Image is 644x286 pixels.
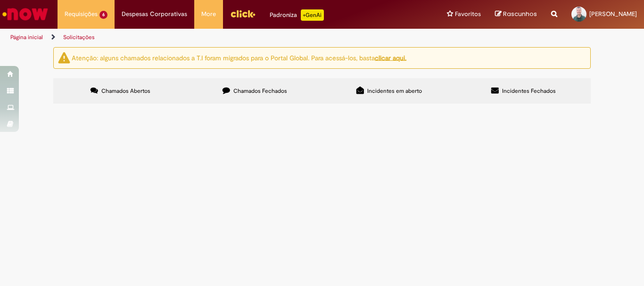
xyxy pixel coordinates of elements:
[63,33,95,41] a: Solicitações
[101,87,150,95] span: Chamados Abertos
[495,10,537,19] a: Rascunhos
[99,11,107,19] span: 6
[7,29,422,46] ul: Trilhas de página
[367,87,422,95] span: Incidentes em aberto
[10,33,43,41] a: Página inicial
[270,9,324,21] div: Padroniza
[230,7,256,21] img: click_logo_yellow_360x200.png
[589,10,637,18] span: [PERSON_NAME]
[1,5,50,24] img: ServiceNow
[301,9,324,21] p: +GenAi
[455,9,481,19] span: Favoritos
[503,9,537,18] span: Rascunhos
[72,53,406,62] ng-bind-html: Atenção: alguns chamados relacionados a T.I foram migrados para o Portal Global. Para acessá-los,...
[65,9,98,19] span: Requisições
[233,87,287,95] span: Chamados Fechados
[502,87,556,95] span: Incidentes Fechados
[201,9,216,19] span: More
[375,53,406,62] a: clicar aqui.
[122,9,187,19] span: Despesas Corporativas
